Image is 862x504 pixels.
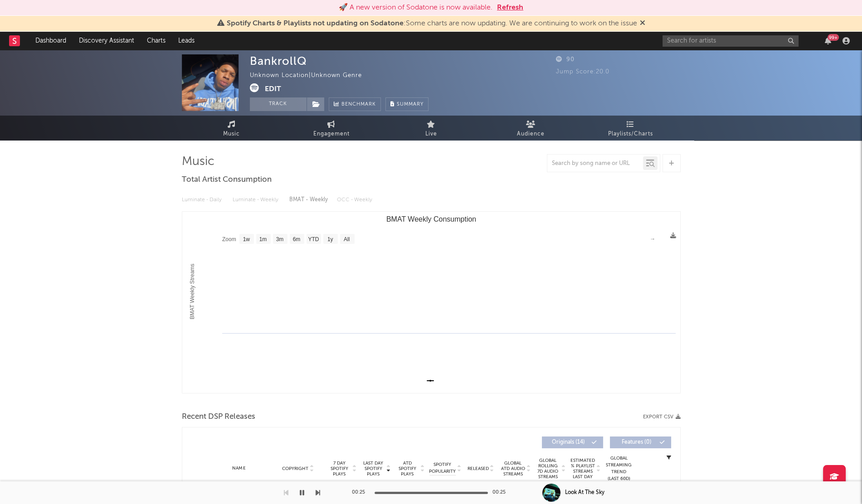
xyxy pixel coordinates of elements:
[565,489,604,497] div: Look At The Sky
[227,20,637,27] span: : Some charts are now updating. We are continuing to work on the issue
[547,160,643,167] input: Search by song name or URL
[468,466,489,471] span: Released
[209,465,269,472] div: Name
[640,20,645,27] span: Dismiss
[313,129,350,140] span: Engagement
[385,97,429,111] button: Summary
[292,236,300,242] text: 6m
[282,466,308,471] span: Copyright
[282,116,381,141] a: Engagement
[352,487,370,498] div: 00:25
[610,436,671,448] button: Features(0)
[339,2,492,13] div: 🚀 A new version of Sodatone is now available.
[327,460,351,477] span: 7 Day Spotify Plays
[395,460,419,477] span: ATD Spotify Plays
[501,460,526,477] span: Global ATD Audio Streams
[327,236,333,242] text: 1y
[429,461,456,475] span: Spotify Popularity
[189,264,195,320] text: BMAT Weekly Streams
[259,236,267,242] text: 1m
[329,97,381,111] a: Benchmark
[650,236,655,242] text: →
[227,20,404,27] span: Spotify Charts & Playlists not updating on Sodatone
[581,116,681,141] a: Playlists/Charts
[29,32,73,50] a: Dashboard
[548,440,589,445] span: Originals ( 14 )
[222,236,236,242] text: Zoom
[556,69,609,75] span: Jump Score: 20.0
[182,212,680,393] svg: BMAT Weekly Consumption
[361,460,385,477] span: Last Day Spotify Plays
[517,129,545,140] span: Audience
[497,2,523,13] button: Refresh
[250,54,307,68] div: BankrollQ
[481,116,581,141] a: Audience
[662,35,799,47] input: Search for artists
[341,99,376,110] span: Benchmark
[397,102,424,107] span: Summary
[556,57,575,63] span: 90
[605,455,633,482] div: Global Streaming Trend (Last 60D)
[250,70,372,81] div: Unknown Location | Unknown Genre
[542,436,603,448] button: Originals(14)
[343,236,349,242] text: All
[825,37,831,44] button: 99+
[250,97,307,111] button: Track
[276,236,283,242] text: 3m
[243,236,250,242] text: 1w
[492,487,511,498] div: 00:25
[425,129,437,140] span: Live
[182,412,255,422] span: Recent DSP Releases
[616,440,657,445] span: Features ( 0 )
[536,458,560,480] span: Global Rolling 7D Audio Streams
[570,458,595,480] span: Estimated % Playlist Streams Last Day
[73,32,141,50] a: Discovery Assistant
[381,116,481,141] a: Live
[172,32,201,50] a: Leads
[308,236,319,242] text: YTD
[643,414,681,420] button: Export CSV
[828,34,839,41] div: 99 +
[182,174,272,185] span: Total Artist Consumption
[223,129,240,140] span: Music
[386,215,476,223] text: BMAT Weekly Consumption
[141,32,172,50] a: Charts
[182,116,282,141] a: Music
[265,83,281,95] button: Edit
[608,129,653,140] span: Playlists/Charts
